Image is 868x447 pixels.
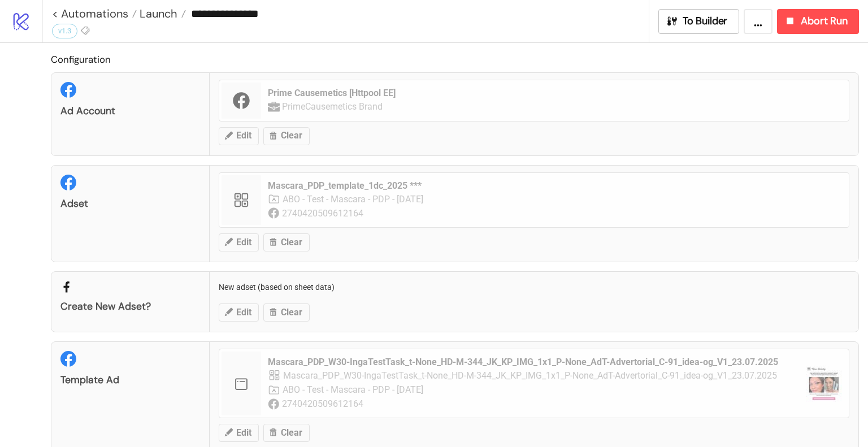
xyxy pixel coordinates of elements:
span: Launch [137,6,177,21]
span: Abort Run [801,15,848,28]
h2: Configuration [51,52,859,67]
span: To Builder [683,15,728,28]
div: v1.3 [52,24,77,38]
button: ... [744,9,772,34]
a: < Automations [52,8,137,19]
button: To Builder [658,9,740,34]
button: Abort Run [777,9,859,34]
a: Launch [137,8,186,19]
